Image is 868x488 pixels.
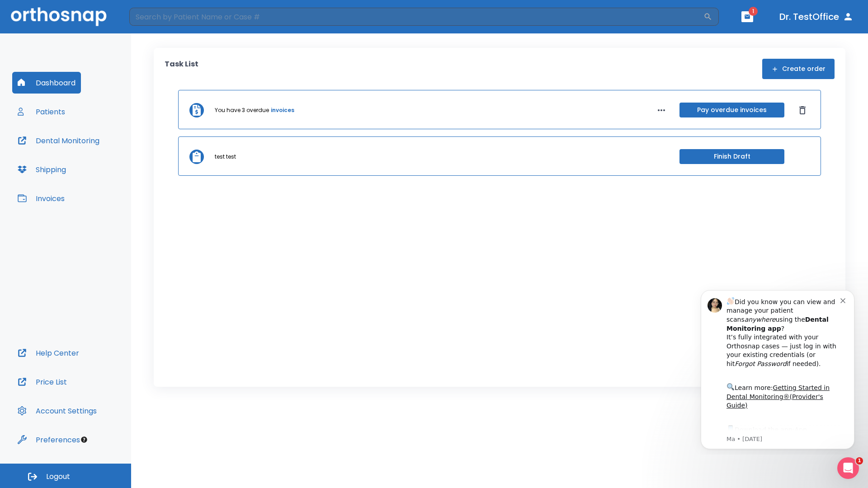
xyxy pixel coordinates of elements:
[687,282,868,455] iframe: Intercom notifications message
[12,400,102,422] button: Account Settings
[215,106,269,114] p: You have 3 overdue
[80,436,88,444] div: Tooltip anchor
[271,106,294,114] a: invoices
[856,457,863,465] span: 1
[12,188,70,209] button: Invoices
[153,14,160,21] button: Dismiss notification
[12,130,105,151] button: Dental Monitoring
[12,101,71,122] button: Patients
[749,7,758,16] span: 1
[762,59,835,79] button: Create order
[12,159,71,180] button: Shipping
[11,7,107,26] img: Orthosnap
[12,371,72,393] button: Price List
[795,103,810,117] button: Dismiss
[12,429,85,450] button: Preferences
[776,9,857,25] button: Dr. TestOffice
[679,149,784,164] button: Finish Draft
[215,153,236,161] p: test test
[46,472,70,482] span: Logout
[12,72,81,94] button: Dashboard
[165,59,198,79] p: Task List
[12,342,85,364] button: Help Center
[129,8,703,26] input: Search by Patient Name or Case #
[679,103,784,117] button: Pay overdue invoices
[39,153,153,161] p: Message from Ma, sent 4w ago
[837,457,859,479] iframe: Intercom live chat
[39,144,120,160] a: App Store
[39,142,153,188] div: Download the app: | ​ Let us know if you need help getting started!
